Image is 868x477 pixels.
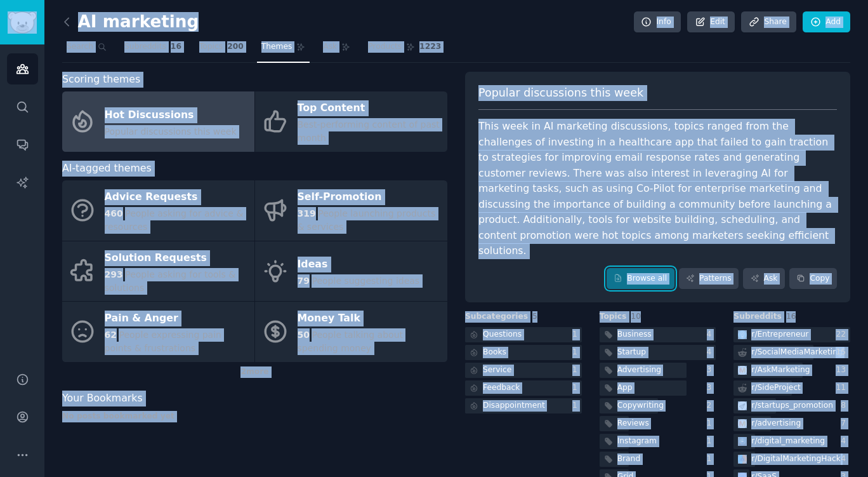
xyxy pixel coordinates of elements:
[312,276,419,286] span: People suggesting ideas
[227,41,244,53] span: 200
[62,12,199,32] h2: AI marketing
[707,418,716,429] div: 1
[465,345,582,361] a: Books1
[255,302,447,362] a: Money Talk50People talking about spending money
[841,453,850,465] div: 4
[298,255,420,275] div: Ideas
[687,11,735,33] a: Edit
[465,363,582,379] a: Service1
[105,126,237,137] span: Popular discussions this week
[572,365,582,376] div: 1
[751,418,801,429] div: r/ advertising
[733,434,850,450] a: digital_marketingr/digital_marketing4
[483,382,520,394] div: Feedback
[733,363,850,379] a: AskMarketingr/AskMarketing13
[738,455,747,464] img: DigitalMarketingHack
[707,329,716,340] div: 4
[733,452,850,467] a: DigitalMarketingHackr/DigitalMarketingHack4
[572,382,582,394] div: 1
[298,276,310,286] span: 79
[255,91,447,152] a: Top ContentBest-performing content of past month
[319,37,355,63] a: Ask
[786,312,796,321] span: 16
[105,269,123,279] span: 293
[62,411,447,422] div: No posts bookmarked yet
[707,400,716,412] div: 2
[483,400,545,412] div: Disappointment
[738,330,747,339] img: Entrepreneur
[105,208,123,218] span: 460
[478,119,837,259] div: This week in AI marketing discussions, topics ranged from the challenges of investing in a health...
[62,302,254,362] a: Pain & Anger62People expressing pain points & frustrations
[733,345,850,361] a: r/SocialMediaMarketing15
[600,380,716,396] a: App3
[600,416,716,432] a: Reviews1
[257,37,310,63] a: Themes
[707,436,716,447] div: 1
[789,268,837,290] button: Copy
[8,11,37,34] img: GummySearch logo
[738,437,747,446] img: digital_marketing
[298,119,440,143] span: Best-performing content of past month
[195,37,248,63] a: Topics200
[62,180,254,241] a: Advice Requests460People asking for advice & resources
[465,398,582,414] a: Disappointment1
[617,382,633,394] div: App
[733,327,850,343] a: Entrepreneurr/Entrepreneur22
[483,365,511,376] div: Service
[67,41,93,53] span: Search
[298,208,436,232] span: People launching products & services
[600,311,627,323] span: Topics
[364,37,445,63] a: Products1223
[465,380,582,396] a: Feedback1
[707,347,716,358] div: 4
[298,98,441,119] div: Top Content
[298,187,441,208] div: Self-Promotion
[465,327,582,343] a: Questions1
[738,401,747,410] img: startups_promotion
[600,363,716,379] a: Advertising3
[298,330,310,340] span: 50
[733,380,850,396] a: r/SideProject11
[600,398,716,414] a: Copywriting2
[751,453,841,465] div: r/ DigitalMarketingHack
[105,248,248,268] div: Solution Requests
[600,345,716,361] a: Startup4
[803,11,850,33] a: Add
[255,180,447,241] a: Self-Promotion319People launching products & services
[105,208,244,232] span: People asking for advice & resources
[124,41,166,53] span: Subreddits
[171,41,181,53] span: 16
[368,41,402,53] span: Products
[62,241,254,302] a: Solution Requests293People asking for tools & solutions
[105,105,237,125] div: Hot Discussions
[741,11,796,33] a: Share
[751,382,801,394] div: r/ SideProject
[634,11,681,33] a: Info
[751,347,842,358] div: r/ SocialMediaMarketing
[617,329,652,340] div: Business
[572,400,582,412] div: 1
[836,365,850,376] div: 13
[707,382,716,394] div: 3
[62,37,111,63] a: Search
[199,41,223,53] span: Topics
[323,41,337,53] span: Ask
[751,365,810,376] div: r/ AskMarketing
[707,453,716,465] div: 1
[841,400,850,412] div: 8
[679,268,739,290] a: Patterns
[62,161,152,177] span: AI-tagged themes
[600,327,716,343] a: Business4
[62,391,143,406] span: Your Bookmarks
[298,309,441,329] div: Money Talk
[617,418,649,429] div: Reviews
[751,329,808,340] div: r/ Entrepreneur
[62,362,447,382] div: 2 more
[841,418,850,429] div: 7
[298,330,404,353] span: People talking about spending money
[600,452,716,467] a: Brand1
[751,400,833,412] div: r/ startups_promotion
[483,347,506,358] div: Books
[738,419,747,428] img: advertising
